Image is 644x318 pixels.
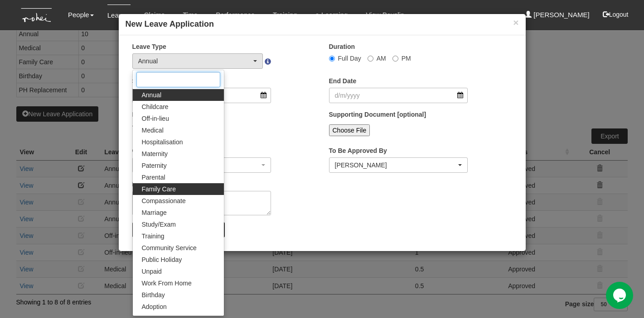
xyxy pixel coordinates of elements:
span: Public Holiday [142,255,182,264]
span: Family Care [142,185,176,194]
label: Leave Type [132,42,166,51]
b: New Leave Application [126,19,214,28]
span: Marriage [142,208,167,217]
span: Study/Exam [142,220,176,229]
span: AM [377,55,386,62]
span: Community Service [142,243,197,252]
input: Search [136,72,220,87]
div: Annual [138,57,252,66]
button: Shuhui Lee [329,157,468,173]
label: End Date [329,76,357,85]
span: Maternity [142,149,168,158]
span: Paternity [142,161,167,170]
label: Duration [329,42,355,51]
button: Annual [132,53,263,69]
button: × [513,18,518,27]
span: Medical [142,126,164,135]
span: Full Day [338,55,361,62]
span: Childcare [142,102,169,111]
span: Adoption [142,302,167,311]
span: Compassionate [142,196,186,205]
span: Annual [142,90,162,100]
span: Unpaid [142,267,162,276]
span: Off-in-lieu [142,114,169,123]
div: [PERSON_NAME] [335,161,457,170]
iframe: chat widget [606,282,635,309]
label: To Be Approved By [329,146,387,155]
span: Training [142,232,165,241]
input: d/m/yyyy [329,88,468,103]
span: Birthday [142,290,165,299]
input: Choose File [329,124,370,136]
span: PM [402,55,411,62]
label: Supporting Document [optional] [329,110,426,119]
span: Hospitalisation [142,138,183,147]
span: Parental [142,173,165,182]
span: Work From Home [142,279,192,288]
